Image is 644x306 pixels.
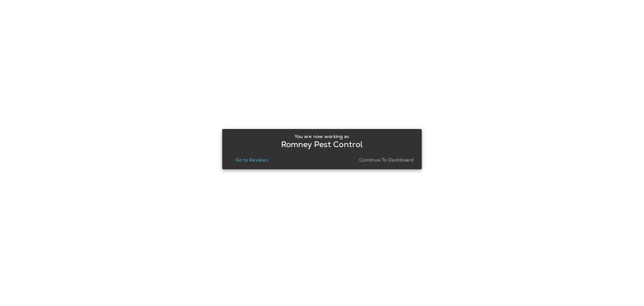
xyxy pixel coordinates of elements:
button: Continue to Dashboard [357,155,417,165]
p: You are now working as [294,134,349,139]
p: Go to Reviews [235,157,268,163]
p: Romney Pest Control [281,142,363,147]
button: Go to Reviews [233,155,271,165]
p: Continue to Dashboard [359,157,414,163]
